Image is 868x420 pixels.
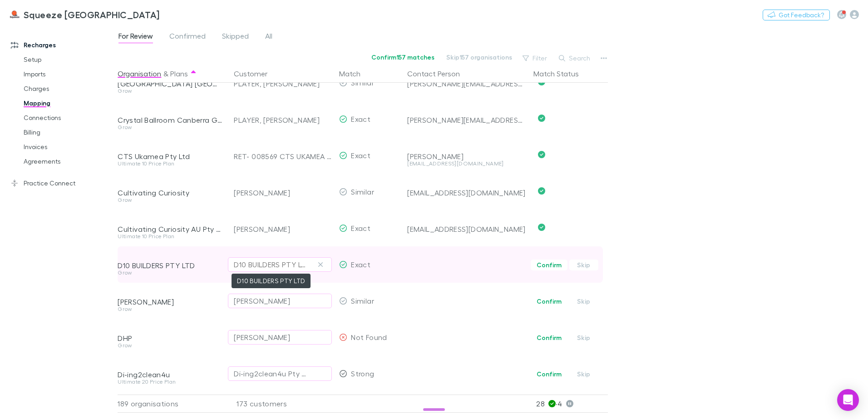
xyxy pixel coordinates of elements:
button: Filter [518,53,552,64]
span: For Review [118,31,153,43]
a: Connections [15,110,123,125]
div: [EMAIL_ADDRESS][DOMAIN_NAME] [407,161,526,166]
a: Invoices [15,140,123,154]
a: Recharges [2,38,123,52]
div: D10 BUILDERS PTY LTD [234,259,308,270]
span: Exact [351,260,370,269]
button: Skip [569,296,598,307]
div: Grow [118,88,223,94]
div: Grow [118,270,223,275]
div: [EMAIL_ADDRESS][DOMAIN_NAME] [407,188,526,197]
div: CTS Ukamea Pty Ltd [118,152,223,161]
a: Practice Connect [2,176,123,190]
button: Confirm [531,260,567,270]
button: Contact Person [407,65,471,83]
div: RET- 008569 CTS UKAMEA PTY LTD [234,138,332,175]
span: Not Found [351,333,387,341]
div: [GEOGRAPHIC_DATA] [GEOGRAPHIC_DATA] [118,79,223,88]
button: Got Feedback? [763,10,830,20]
a: Mapping [15,96,123,110]
div: [EMAIL_ADDRESS][DOMAIN_NAME] [407,225,526,234]
button: Customer [234,65,278,83]
div: [PERSON_NAME] [234,175,332,211]
div: Cultivating Curiosity [118,188,223,197]
span: Skipped [222,31,249,43]
span: All [265,31,272,43]
div: [PERSON_NAME] [234,332,290,343]
a: Setup [15,52,123,67]
div: PLAYER, [PERSON_NAME] [234,102,332,138]
img: Squeeze North Sydney's Logo [9,9,20,20]
div: & [118,65,223,83]
button: Skip [569,332,598,343]
div: [PERSON_NAME] [118,297,223,306]
svg: Confirmed [538,187,545,195]
div: DHP [118,334,223,343]
h3: Squeeze [GEOGRAPHIC_DATA] [24,9,160,20]
div: [PERSON_NAME] [234,295,290,306]
svg: Confirmed [538,224,545,231]
div: [PERSON_NAME][EMAIL_ADDRESS][DOMAIN_NAME] [407,115,526,125]
button: Plans [170,65,188,83]
button: [PERSON_NAME] [228,330,332,345]
div: PLAYER, [PERSON_NAME] [234,65,332,102]
button: Skip157 organisations [440,52,518,63]
span: Exact [351,115,370,123]
div: D10 BUILDERS PTY LTD [118,261,223,270]
div: Grow [118,343,223,348]
a: Agreements [15,154,123,169]
button: Match Status [533,65,590,83]
a: Billing [15,125,123,140]
div: Grow [118,306,223,312]
div: Ultimate 10 Price Plan [118,161,223,166]
span: Exact [351,224,370,232]
span: Similar [351,187,374,196]
div: Grow [118,125,223,130]
div: Grow [118,197,223,203]
div: Cultivating Curiosity AU Pty Ltd [118,225,223,234]
div: [PERSON_NAME][EMAIL_ADDRESS][DOMAIN_NAME] [407,79,526,88]
div: Open Intercom Messenger [837,389,859,411]
div: Crystal Ballroom Canberra Group PTY LTD [118,115,223,125]
button: Search [554,53,596,64]
div: Ultimate 10 Price Plan [118,234,223,239]
div: [PERSON_NAME] [407,152,526,161]
p: 28 · 4 [536,395,608,412]
svg: Confirmed [538,115,545,122]
button: Confirm [531,296,567,307]
button: Skip [569,260,598,270]
div: 173 customers [227,395,335,413]
button: Organisation [118,65,161,83]
span: Exact [351,151,370,160]
div: Di-ing2clean4u Pty Ltd [234,368,308,379]
div: [PERSON_NAME] [234,211,332,247]
a: Squeeze [GEOGRAPHIC_DATA] [4,4,165,25]
button: Di-ing2clean4u Pty Ltd [228,366,332,381]
button: Match [339,65,371,83]
button: Confirm [531,369,567,380]
button: [PERSON_NAME] [228,294,332,308]
a: Charges [15,81,123,96]
button: Confirm [531,332,567,343]
button: Confirm157 matches [365,52,440,63]
span: Confirmed [169,31,206,43]
span: Strong [351,369,374,378]
span: Similar [351,296,374,305]
div: Di-ing2clean4u [118,370,223,379]
div: 189 organisations [118,395,227,413]
button: Skip [569,369,598,380]
svg: Confirmed [538,151,545,158]
div: Ultimate 20 Price Plan [118,379,223,385]
a: Imports [15,67,123,81]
